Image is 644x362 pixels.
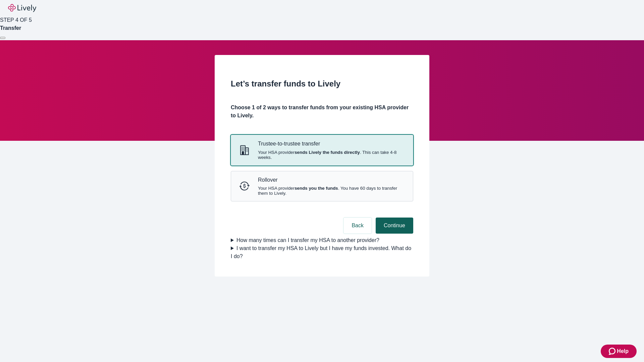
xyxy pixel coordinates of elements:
[231,135,413,165] button: Trustee-to-trusteeTrustee-to-trustee transferYour HSA providersends Lively the funds directly. Th...
[617,347,629,355] span: Help
[343,218,372,234] button: Back
[258,177,405,183] p: Rollover
[231,236,413,244] summary: How many times can I transfer my HSA to another provider?
[231,171,413,201] button: RolloverRolloverYour HSA providersends you the funds. You have 60 days to transfer them to Lively.
[294,150,360,155] strong: sends Lively the funds directly
[376,218,413,234] button: Continue
[231,244,413,260] summary: I want to transfer my HSA to Lively but I have my funds invested. What do I do?
[258,186,405,196] span: Your HSA provider . You have 60 days to transfer them to Lively.
[231,104,413,120] h4: Choose 1 of 2 ways to transfer funds from your existing HSA provider to Lively.
[239,181,250,191] svg: Rollover
[239,145,250,156] svg: Trustee-to-trustee
[294,186,338,191] strong: sends you the funds
[258,150,405,160] span: Your HSA provider . This can take 4-8 weeks.
[231,78,413,90] h2: Let’s transfer funds to Lively
[258,140,405,147] p: Trustee-to-trustee transfer
[601,345,637,358] button: Zendesk support iconHelp
[8,4,36,12] img: Lively
[609,347,617,355] svg: Zendesk support icon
